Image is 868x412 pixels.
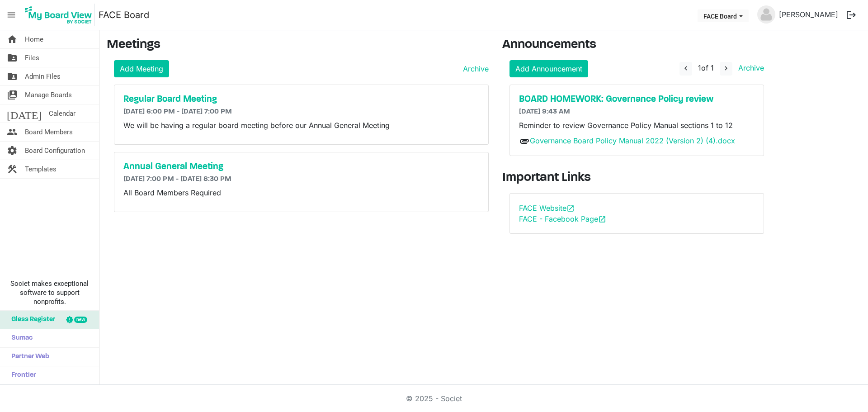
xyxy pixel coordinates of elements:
[123,120,479,131] p: We will be having a regular board meeting before our Annual General Meeting
[25,123,73,141] span: Board Members
[4,279,95,306] span: Societ makes exceptional software to support nonprofits.
[698,63,701,72] span: 1
[7,142,18,160] span: settings
[698,63,714,72] span: of 1
[114,60,169,77] a: Add Meeting
[22,4,95,26] img: My Board View Logo
[7,123,18,141] span: people
[3,6,20,24] span: menu
[25,86,72,104] span: Manage Boards
[49,104,75,123] span: Calendar
[722,64,730,72] span: navigate_next
[7,86,18,104] span: switch_account
[682,64,690,72] span: navigate_before
[566,204,575,213] span: open_in_new
[519,136,530,147] span: attachment
[509,60,588,77] a: Add Announcement
[22,4,99,26] a: My Board View Logo
[519,108,570,115] span: [DATE] 9:43 AM
[502,170,771,186] h3: Important Links
[519,214,606,223] a: FACE - Facebook Pageopen_in_new
[123,94,479,105] a: Regular Board Meeting
[679,62,692,76] button: navigate_before
[74,317,87,323] div: new
[735,63,764,72] a: Archive
[720,62,732,76] button: navigate_next
[25,67,61,85] span: Admin Files
[698,9,749,22] button: FACE Board dropdownbutton
[25,30,43,48] span: Home
[7,348,49,366] span: Partner Web
[107,38,489,53] h3: Meetings
[99,6,149,24] a: FACE Board
[7,160,18,178] span: construction
[519,94,755,105] a: BOARD HOMEWORK: Governance Policy review
[7,67,18,85] span: folder_shared
[7,366,36,384] span: Frontier
[123,175,479,184] h6: [DATE] 7:00 PM - [DATE] 8:30 PM
[7,329,33,347] span: Sumac
[7,311,55,329] span: Glass Register
[502,38,771,53] h3: Announcements
[406,394,462,403] a: © 2025 - Societ
[123,187,479,198] p: All Board Members Required
[123,161,479,172] a: Annual General Meeting
[530,136,735,145] a: Governance Board Policy Manual 2022 (Version 2) (4).docx
[842,5,861,24] button: logout
[7,30,18,48] span: home
[757,5,775,24] img: no-profile-picture.svg
[7,104,42,123] span: [DATE]
[123,108,479,116] h6: [DATE] 6:00 PM - [DATE] 7:00 PM
[25,160,57,178] span: Templates
[25,142,85,160] span: Board Configuration
[598,215,606,223] span: open_in_new
[459,63,489,74] a: Archive
[25,49,39,67] span: Files
[7,49,18,67] span: folder_shared
[775,5,842,24] a: [PERSON_NAME]
[519,120,755,131] p: Reminder to review Governance Policy Manual sections 1 to 12
[519,204,575,213] a: FACE Websiteopen_in_new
